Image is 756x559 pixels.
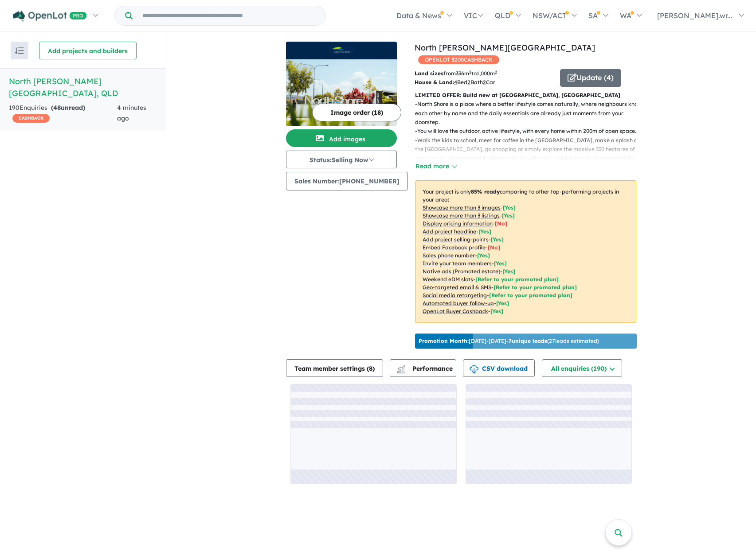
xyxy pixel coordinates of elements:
u: 4 [454,79,457,85]
span: [ Yes ] [502,212,515,219]
u: OpenLot Buyer Cashback [423,308,488,314]
img: Openlot PRO Logo White [13,11,87,22]
img: line-chart.svg [397,365,405,370]
span: OPENLOT $ 200 CASHBACK [418,55,499,64]
u: Embed Facebook profile [423,244,486,251]
span: [PERSON_NAME].wr... [657,11,732,20]
span: [Yes] [496,300,509,307]
p: Bed Bath Car [415,78,553,87]
span: [Refer to your promoted plan] [475,276,559,283]
u: Sales phone number [423,252,475,259]
button: Image order (18) [312,104,401,121]
span: 48 [53,104,61,112]
span: Performance [398,365,453,373]
span: [Refer to your promoted plan] [489,292,572,299]
span: to [471,70,497,77]
button: Team member settings (8) [286,359,383,377]
sup: 2 [469,70,471,74]
span: [Yes] [502,268,515,275]
u: Add project headline [423,228,476,235]
strong: ( unread) [51,104,85,112]
button: Update (4) [560,69,621,87]
button: Sales Number:[PHONE_NUMBER] [286,172,408,190]
button: Performance [390,359,456,377]
u: Automated buyer follow-up [423,300,494,307]
p: - Walk the kids to school, meet for coffee in the [GEOGRAPHIC_DATA], make a splash at the [GEOGRA... [415,136,643,172]
p: - North Shore is a place where a better lifestyle comes naturally, where neighbours know each oth... [415,100,643,127]
u: Geo-targeted email & SMS [423,284,491,291]
button: All enquiries (190) [542,359,622,377]
b: 85 % ready [471,188,500,195]
button: Add projects and builders [39,42,137,59]
a: North [PERSON_NAME][GEOGRAPHIC_DATA] [415,43,595,53]
u: Add project selling-points [423,236,489,243]
sup: 2 [495,70,497,74]
span: [ Yes ] [478,228,491,235]
u: 1,000 m [477,70,497,77]
a: North Shore - Burdell LogoNorth Shore - Burdell [286,42,397,126]
u: 336 m [456,70,471,77]
u: Weekend eDM slots [423,276,473,283]
p: Your project is only comparing to other top-performing projects in your area: - - - - - - - - - -... [415,180,636,323]
span: [ Yes ] [477,252,490,259]
button: CSV download [463,359,535,377]
input: Try estate name, suburb, builder or developer [134,6,324,25]
u: Showcase more than 3 listings [423,212,500,219]
p: - You will love the outdoor, active lifestyle, with every home within 200m of open space. [415,127,643,136]
b: Promotion Month: [419,338,469,344]
b: House & Land: [415,79,454,85]
div: 190 Enquir ies [9,103,117,124]
button: Add images [286,129,397,147]
u: Showcase more than 3 images [423,204,501,211]
b: Land sizes [415,70,443,77]
span: [ No ] [495,220,507,227]
u: Social media retargeting [423,292,487,299]
span: [ No ] [488,244,500,251]
span: 8 [369,365,372,373]
img: download icon [470,365,478,374]
span: 4 minutes ago [117,104,146,122]
img: bar-chart.svg [397,368,406,373]
span: CASHBACK [12,114,50,123]
span: [ Yes ] [494,260,507,267]
button: Read more [415,161,457,171]
h5: North [PERSON_NAME][GEOGRAPHIC_DATA] , QLD [9,75,157,99]
img: sort.svg [15,47,24,54]
p: from [415,69,553,78]
u: 2 [467,79,470,85]
u: Invite your team members [423,260,492,267]
img: North Shore - Burdell Logo [290,45,393,56]
u: Display pricing information [423,220,493,227]
span: [Refer to your promoted plan] [494,284,577,291]
span: [ Yes ] [503,204,516,211]
span: [Yes] [490,308,503,314]
u: 2 [483,79,486,85]
p: LIMITED OFFER: Build new at [GEOGRAPHIC_DATA], [GEOGRAPHIC_DATA] [415,91,636,100]
span: [ Yes ] [491,236,504,243]
b: 7 unique leads [509,338,547,344]
u: Native ads (Promoted estate) [423,268,500,275]
p: [DATE] - [DATE] - ( 27 leads estimated) [419,337,599,345]
img: North Shore - Burdell [286,59,397,126]
button: Status:Selling Now [286,151,397,168]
